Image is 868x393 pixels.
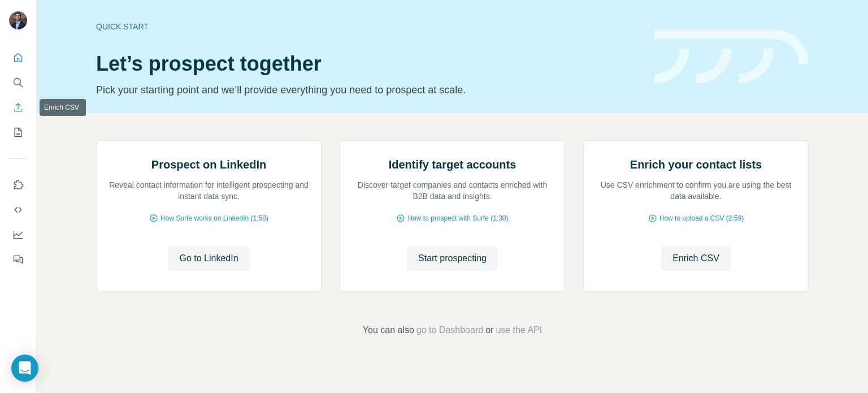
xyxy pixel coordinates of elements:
button: Quick start [9,47,27,68]
button: My lists [9,122,27,142]
span: How to prospect with Surfe (1:30) [407,213,508,223]
div: Open Intercom Messenger [11,355,38,382]
p: Use CSV enrichment to confirm you are using the best data available. [595,179,797,202]
button: Dashboard [9,224,27,245]
button: Use Surfe API [9,200,27,220]
button: use the API [496,323,542,337]
div: Quick start [96,21,641,32]
button: Go to LinkedIn [168,246,249,271]
h2: Prospect on LinkedIn [151,157,266,172]
h2: Enrich your contact lists [630,157,762,172]
button: go to Dashboard [416,323,483,337]
button: Feedback [9,249,27,270]
span: Enrich CSV [672,252,719,265]
button: Enrich CSV [661,246,731,271]
button: Use Surfe on LinkedIn [9,175,27,195]
span: Start prospecting [418,252,487,265]
span: You can also [363,323,414,337]
button: Enrich CSV [9,97,27,118]
p: Discover target companies and contacts enriched with B2B data and insights. [351,179,553,202]
p: Pick your starting point and we’ll provide everything you need to prospect at scale. [96,82,641,98]
p: Reveal contact information for intelligent prospecting and instant data sync. [108,179,310,202]
img: Avatar [9,11,27,29]
span: How Surfe works on LinkedIn (1:58) [160,213,268,223]
span: How to upload a CSV (2:59) [659,213,744,223]
img: banner [654,29,809,84]
span: Go to LinkedIn [179,252,238,265]
h2: Identify target accounts [389,157,517,172]
h1: Let’s prospect together [96,53,641,75]
span: or [485,323,493,337]
button: Start prospecting [407,246,498,271]
button: Search [9,72,27,93]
